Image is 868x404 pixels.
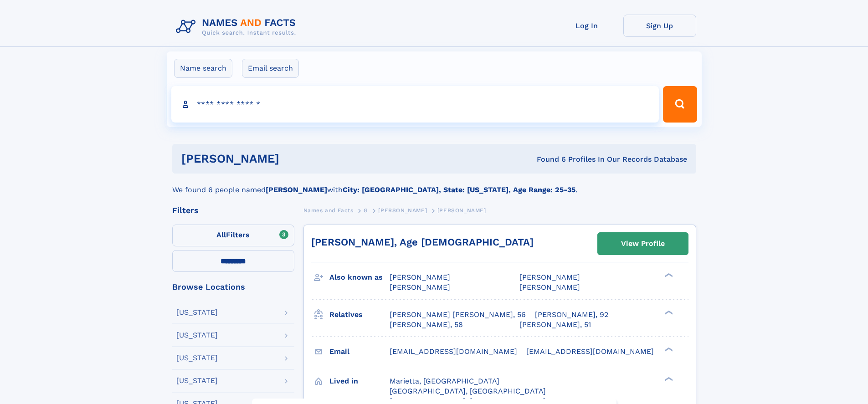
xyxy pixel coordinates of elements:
[378,205,427,216] a: [PERSON_NAME]
[266,185,327,194] b: [PERSON_NAME]
[181,153,408,164] h1: [PERSON_NAME]
[519,283,580,291] span: [PERSON_NAME]
[390,310,526,320] a: [PERSON_NAME] [PERSON_NAME], 56
[329,307,390,322] h3: Relatives
[519,273,580,281] span: [PERSON_NAME]
[519,320,591,330] a: [PERSON_NAME], 51
[390,347,517,356] span: [EMAIL_ADDRESS][DOMAIN_NAME]
[663,86,697,123] button: Search Button
[390,377,499,385] span: Marietta, [GEOGRAPHIC_DATA]
[390,387,546,395] span: [GEOGRAPHIC_DATA], [GEOGRAPHIC_DATA]
[663,272,673,278] div: ❯
[172,225,294,246] label: Filters
[311,236,534,248] a: [PERSON_NAME], Age [DEMOGRAPHIC_DATA]
[176,377,218,384] div: [US_STATE]
[216,230,226,239] span: All
[550,15,623,37] a: Log In
[663,309,673,315] div: ❯
[172,206,294,215] div: Filters
[176,332,218,339] div: [US_STATE]
[364,207,368,214] span: G
[329,344,390,359] h3: Email
[242,59,299,78] label: Email search
[390,273,450,281] span: [PERSON_NAME]
[526,347,654,356] span: [EMAIL_ADDRESS][DOMAIN_NAME]
[663,346,673,352] div: ❯
[621,233,665,254] div: View Profile
[172,15,303,39] img: Logo Names and Facts
[172,174,696,195] div: We found 6 people named with .
[176,354,218,362] div: [US_STATE]
[535,310,608,320] a: [PERSON_NAME], 92
[598,233,688,255] a: View Profile
[303,205,354,216] a: Names and Facts
[437,207,486,214] span: [PERSON_NAME]
[171,86,659,123] input: search input
[174,59,232,78] label: Name search
[390,320,463,330] a: [PERSON_NAME], 58
[176,309,218,316] div: [US_STATE]
[364,205,368,216] a: G
[623,15,696,37] a: Sign Up
[408,154,687,164] div: Found 6 Profiles In Our Records Database
[378,207,427,214] span: [PERSON_NAME]
[390,283,450,291] span: [PERSON_NAME]
[343,185,575,194] b: City: [GEOGRAPHIC_DATA], State: [US_STATE], Age Range: 25-35
[663,376,673,382] div: ❯
[172,283,294,291] div: Browse Locations
[329,373,390,389] h3: Lived in
[329,270,390,285] h3: Also known as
